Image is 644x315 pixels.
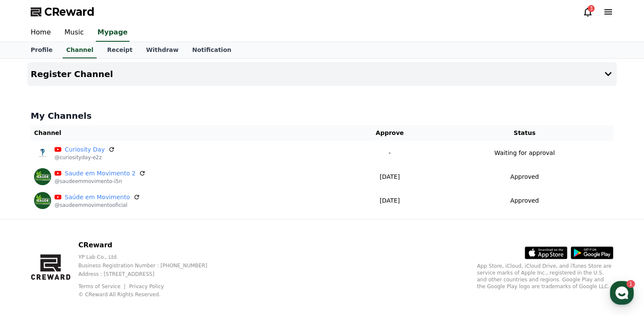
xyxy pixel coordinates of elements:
[55,178,146,185] p: @saudeemmovimento-i5n
[44,5,95,19] span: CReward
[139,42,185,58] a: Withdraw
[78,240,221,250] p: CReward
[55,154,115,161] p: @curiosityday-e2z
[78,283,127,289] a: Terms of Service
[31,5,95,19] a: CReward
[344,125,436,141] th: Approve
[27,62,617,86] button: Register Channel
[34,168,51,185] img: Saude em Movimento 2
[57,24,91,42] a: Music
[34,192,51,209] img: Saúde em Movimento
[347,172,433,181] p: [DATE]
[78,254,221,261] p: YP Lab Co., Ltd.
[185,42,238,58] a: Notification
[78,271,221,278] p: Address : [STREET_ADDRESS]
[78,262,221,269] p: Business Registration Number : [PHONE_NUMBER]
[63,42,97,58] a: Channel
[100,42,139,58] a: Receipt
[78,291,221,298] p: © CReward All Rights Reserved.
[510,196,539,205] p: Approved
[65,193,130,202] a: Saúde em Movimento
[24,42,59,58] a: Profile
[588,5,595,12] div: 3
[55,202,140,209] p: @saudeemmovimentooficial
[477,263,613,290] p: App Store, iCloud, iCloud Drive, and iTunes Store are service marks of Apple Inc., registered in ...
[494,149,555,157] p: Waiting for approval
[24,24,57,42] a: Home
[347,149,433,157] p: -
[65,145,105,154] a: Curiosity Day
[583,7,593,17] a: 3
[65,169,135,178] a: Saude em Movimento 2
[31,125,344,141] th: Channel
[129,283,164,289] a: Privacy Policy
[436,125,613,141] th: Status
[510,172,539,181] p: Approved
[34,144,51,161] img: Curiosity Day
[31,69,113,79] h4: Register Channel
[347,196,433,205] p: [DATE]
[96,24,129,42] a: Mypage
[31,110,613,122] h4: My Channels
